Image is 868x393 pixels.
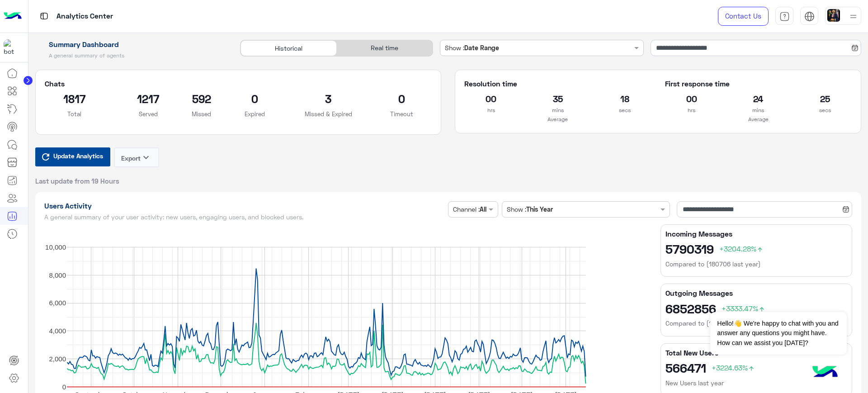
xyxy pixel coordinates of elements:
[665,91,718,106] h2: 00
[51,150,105,162] span: Update Analytics
[35,147,110,166] button: Update Analytics
[298,109,359,118] p: Missed & Expired
[44,201,445,210] h1: Users Activity
[118,91,178,106] h2: 1217
[192,109,211,118] p: Missed
[35,40,230,49] h1: Summary Dashboard
[665,79,852,88] h5: First response time
[665,289,847,298] h5: Outgoing Messages
[827,9,840,22] img: userImage
[779,11,790,22] img: tab
[665,229,847,238] h5: Incoming Messages
[710,312,846,355] span: Hello!👋 We're happy to chat with you and answer any questions you might have. How can we assist y...
[731,91,785,106] h2: 24
[35,176,119,185] span: Last update from 19 Hours
[848,11,859,22] img: profile
[114,147,159,167] button: Exportkeyboard_arrow_down
[531,106,585,115] p: mins
[45,243,66,251] text: 10,000
[665,360,847,375] h2: 566471
[241,40,336,56] div: Historical
[665,301,847,316] h2: 6852856
[4,7,22,26] img: Logo
[719,244,764,253] span: +3204.28%
[712,363,755,372] span: +3224.63%
[804,11,815,22] img: tab
[49,299,66,307] text: 6,000
[798,106,852,115] p: secs
[45,79,432,88] h5: Chats
[598,91,651,106] h2: 18
[372,91,432,106] h2: 0
[49,355,66,362] text: 2,000
[665,260,847,269] h6: Compared to (180706 last year)
[45,109,105,118] p: Total
[44,213,445,221] h5: A general summary of your user activity: new users, engaging users, and blocked users.
[35,52,230,59] h5: A general summary of agents
[598,106,651,115] p: secs
[337,40,433,56] div: Real time
[49,271,66,279] text: 8,000
[731,106,785,115] p: mins
[141,152,151,163] i: keyboard_arrow_down
[798,91,852,106] h2: 25
[665,115,852,124] p: Average
[45,91,105,106] h2: 1817
[192,91,211,106] h2: 592
[464,79,651,88] h5: Resolution time
[57,10,113,23] p: Analytics Center
[718,7,769,26] a: Contact Us
[62,383,66,390] text: 0
[49,327,66,335] text: 4,000
[464,106,518,115] p: hrs
[372,109,432,118] p: Timeout
[464,91,518,106] h2: 00
[775,7,793,26] a: tab
[665,319,847,328] h6: Compared to (180706 last year)
[665,106,718,115] p: hrs
[665,379,847,388] h6: New Users last year
[809,357,841,388] img: hulul-logo.png
[464,115,651,124] p: Average
[665,241,847,256] h2: 5790319
[531,91,585,106] h2: 35
[38,10,50,22] img: tab
[225,91,285,106] h2: 0
[118,109,178,118] p: Served
[665,348,847,357] h5: Total New Users
[225,109,285,118] p: Expired
[298,91,359,106] h2: 3
[4,39,20,56] img: 1403182699927242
